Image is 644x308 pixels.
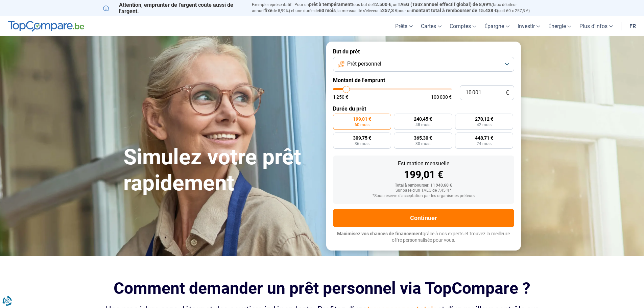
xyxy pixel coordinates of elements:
[412,8,497,13] span: montant total à rembourser de 15.438 €
[123,144,318,196] h1: Simulez votre prêt rapidement
[414,117,432,121] span: 240,45 €
[431,95,452,99] span: 100 000 €
[337,231,423,236] span: Maximisez vos chances de financement
[414,136,432,140] span: 365,30 €
[477,123,492,127] span: 42 mois
[103,2,244,15] p: Attention, emprunter de l'argent coûte aussi de l'argent.
[475,117,493,121] span: 270,12 €
[347,60,381,68] span: Prêt personnel
[309,2,352,7] span: prêt à tempérament
[319,8,336,13] span: 60 mois
[338,170,509,180] div: 199,01 €
[333,48,514,55] label: But du prêt
[333,77,514,84] label: Montant de l'emprunt
[333,57,514,72] button: Prêt personnel
[475,136,493,140] span: 448,71 €
[353,136,371,140] span: 309,75 €
[355,123,369,127] span: 60 mois
[338,188,509,193] div: Sur base d'un TAEG de 7,45 %*
[333,105,514,112] label: Durée du prêt
[398,2,492,7] span: TAEG (Taux annuel effectif global) de 8,99%
[252,2,541,14] p: Exemple représentatif : Pour un tous but de , un (taux débiteur annuel de 8,99%) et une durée de ...
[415,123,430,127] span: 48 mois
[575,16,617,36] a: Plus d'infos
[391,16,417,36] a: Prêts
[415,142,430,146] span: 30 mois
[338,194,509,198] div: *Sous réserve d'acceptation par les organismes prêteurs
[382,8,398,13] span: 257,3 €
[264,8,272,13] span: fixe
[625,16,640,36] a: fr
[477,142,492,146] span: 24 mois
[506,90,509,96] span: €
[373,2,391,7] span: 12.500 €
[480,16,514,36] a: Épargne
[338,183,509,188] div: Total à rembourser: 11 940,60 €
[355,142,369,146] span: 36 mois
[338,161,509,166] div: Estimation mensuelle
[8,21,84,32] img: TopCompare
[103,279,541,298] h2: Comment demander un prêt personnel via TopCompare ?
[514,16,544,36] a: Investir
[333,231,514,244] p: grâce à nos experts et trouvez la meilleure offre personnalisée pour vous.
[353,117,371,121] span: 199,01 €
[333,95,348,99] span: 1 250 €
[446,16,480,36] a: Comptes
[417,16,446,36] a: Cartes
[333,209,514,227] button: Continuer
[544,16,575,36] a: Énergie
